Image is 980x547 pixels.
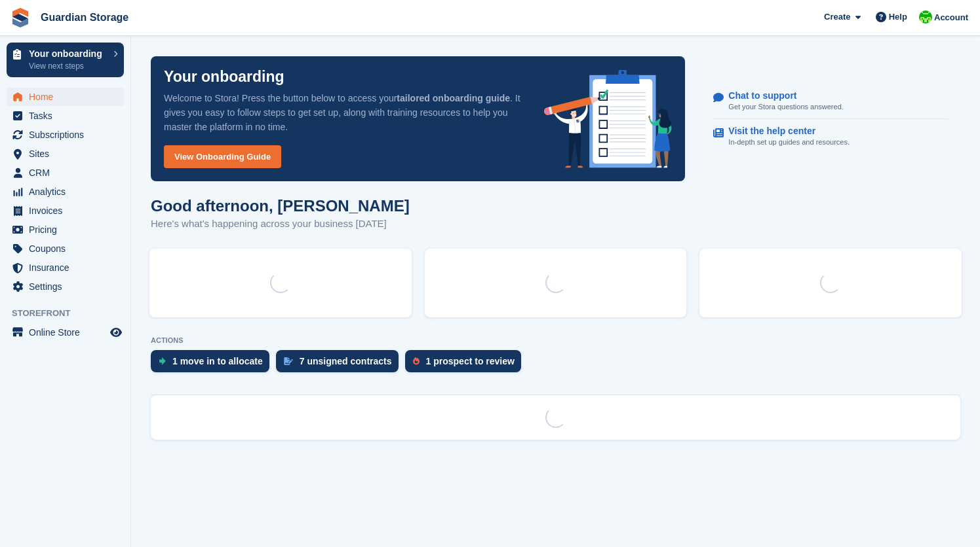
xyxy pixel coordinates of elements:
a: 1 prospect to review [405,350,528,379]
img: onboarding-info-6c161a55d2c0e0a8cae90662b2fe09162a5109e8cc188191df67fb4f79e88e88.svg [544,70,673,168]
a: menu [7,164,124,182]
a: menu [7,239,124,258]
span: Home [29,88,108,106]
img: prospect-51fa495bee0391a8d652442698ab0144808aea92771e9ea1ae160a38d050c398.svg [413,357,420,365]
div: 1 prospect to review [426,356,515,366]
span: Account [934,11,968,24]
img: stora-icon-8386f47178a22dfd0bd8f6a31ec36ba5ce8667c1dd55bd0f319d3a0aa187defe.svg [10,8,30,27]
a: Your onboarding View next steps [7,43,124,77]
p: View next steps [29,60,107,72]
img: contract_signature_icon-13c848040528278c33f63329250d36e43548de30e8caae1d1a13099fd9432cc5.svg [284,357,293,365]
div: 7 unsigned contracts [300,356,392,366]
div: 1 move in to allocate [172,356,263,366]
a: menu [7,107,124,125]
p: Your onboarding [29,49,107,58]
span: Invoices [29,202,108,220]
p: Get your Stora questions answered. [728,101,843,113]
a: 1 move in to allocate [151,350,276,379]
span: Sites [29,145,108,163]
span: Help [889,10,907,24]
a: View Onboarding Guide [164,145,281,168]
a: menu [7,323,124,342]
a: Guardian Storage [35,7,134,28]
span: Analytics [29,183,108,201]
a: Visit the help center In-depth set up guides and resources. [713,119,948,154]
span: Subscriptions [29,126,108,144]
p: Visit the help center [728,126,839,137]
p: Chat to support [728,90,833,101]
span: Create [824,10,850,24]
a: menu [7,183,124,201]
span: Tasks [29,107,108,125]
a: menu [7,258,124,277]
span: Pricing [29,221,108,239]
span: Insurance [29,258,108,277]
p: ACTIONS [151,336,960,345]
a: menu [7,145,124,163]
span: Coupons [29,239,108,258]
a: menu [7,277,124,296]
p: In-depth set up guides and resources. [728,137,850,148]
p: Your onboarding [164,69,284,84]
a: Preview store [108,325,124,340]
p: Here's what's happening across your business [DATE] [151,217,410,232]
strong: tailored onboarding guide [397,93,510,103]
a: menu [7,88,124,106]
a: menu [7,126,124,144]
img: move_ins_to_allocate_icon-fdf77a2bb77ea45bf5b3d319d69a93e2d87916cf1d5bf7949dd705db3b84f3ca.svg [159,357,166,365]
span: CRM [29,164,108,182]
a: 7 unsigned contracts [276,350,405,379]
a: menu [7,221,124,239]
a: menu [7,202,124,220]
span: Online Store [29,323,108,342]
p: Welcome to Stora! Press the button below to access your . It gives you easy to follow steps to ge... [164,91,523,134]
span: Settings [29,277,108,296]
img: Andrew Kinakin [919,10,932,24]
span: Storefront [12,307,130,320]
a: Chat to support Get your Stora questions answered. [713,84,948,120]
h1: Good afternoon, [PERSON_NAME] [151,197,410,215]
